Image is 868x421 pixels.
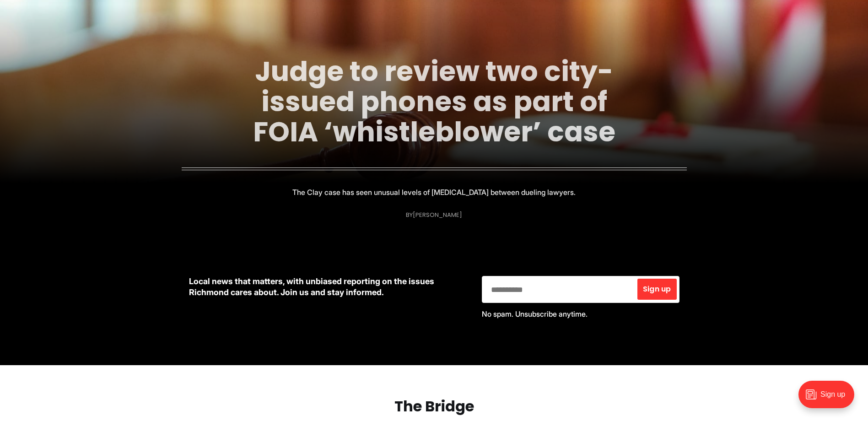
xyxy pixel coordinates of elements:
span: No spam. Unsubscribe anytime. [482,309,588,318]
span: Sign up [643,286,671,293]
p: Local news that matters, with unbiased reporting on the issues Richmond cares about. Join us and ... [189,276,467,298]
h2: The Bridge [15,398,853,415]
button: Sign up [637,279,676,300]
p: The Clay case has seen unusual levels of [MEDICAL_DATA] between dueling lawyers. [292,186,576,199]
a: [PERSON_NAME] [413,210,462,219]
a: Judge to review two city-issued phones as part of FOIA ‘whistleblower’ case [253,52,615,151]
div: By [406,211,462,218]
iframe: portal-trigger [791,376,868,421]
